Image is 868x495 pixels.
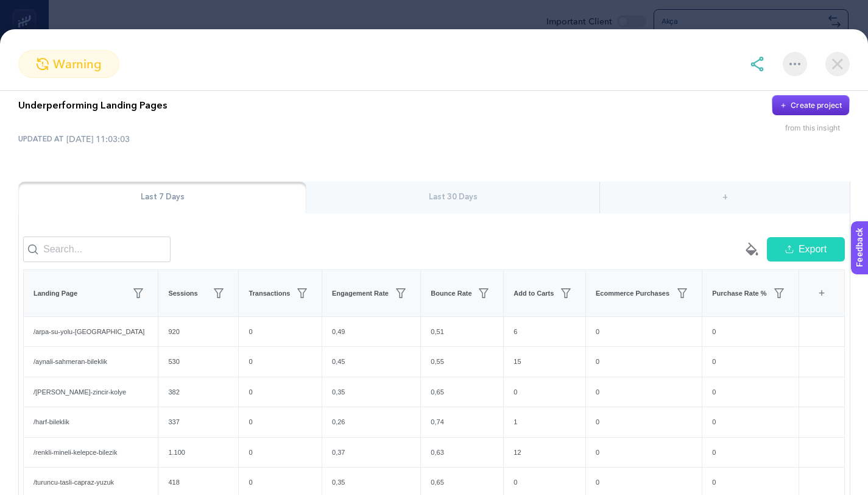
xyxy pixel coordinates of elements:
span: Engagement Rate [332,288,389,299]
div: 0 [239,377,322,407]
div: 1 [504,407,585,437]
p: Underperforming Landing Pages [18,98,167,113]
div: + [810,280,833,307]
div: 0,49 [322,317,420,347]
div: 0 [586,377,702,407]
div: 337 [158,407,238,437]
img: warning [37,58,49,70]
div: 0 [239,317,322,347]
div: /[PERSON_NAME]-zincir-kolye [24,377,158,407]
div: 0 [586,347,702,377]
div: 0,63 [421,438,503,468]
span: warning [53,55,102,73]
div: 0,65 [421,377,503,407]
div: 0,45 [322,347,420,377]
span: Sessions [168,288,197,299]
div: /aynali-sahmeran-bileklik [24,347,158,377]
div: 0 [702,438,799,468]
div: Last 7 Days [18,182,306,213]
div: 0,55 [421,347,503,377]
div: 6 [504,317,585,347]
div: 0 [702,347,799,377]
img: More options [789,63,800,65]
img: close-dialog [825,52,850,76]
div: 1.100 [158,438,238,468]
div: from this insight [785,123,850,133]
div: 0,35 [322,377,420,407]
span: Feedback [7,4,46,13]
div: + [600,182,850,213]
div: 8 items selected [809,280,819,307]
time: [DATE] 11:03:03 [66,133,130,145]
div: 0,37 [322,438,420,468]
div: 0 [239,347,322,377]
div: 12 [504,438,585,468]
div: 0 [239,438,322,468]
input: Search... [23,237,171,262]
div: 0 [702,377,799,407]
button: Export [767,237,845,262]
button: Create project [772,95,850,116]
span: Transactions [249,288,290,299]
div: 0,26 [322,407,420,437]
div: 920 [158,317,238,347]
div: Create project [791,101,842,110]
div: 0 [586,407,702,437]
div: 0 [586,317,702,347]
div: 0 [702,407,799,437]
div: /arpa-su-yolu-[GEOGRAPHIC_DATA] [24,317,158,347]
span: Landing Page [34,288,77,299]
span: Export [799,242,827,257]
div: 530 [158,347,238,377]
img: share [750,57,764,71]
div: 0,51 [421,317,503,347]
span: Ecommerce Purchases [596,288,669,299]
span: Add to Carts [513,288,554,299]
div: 0 [586,438,702,468]
div: 0 [239,407,322,437]
div: Last 30 Days [306,182,599,213]
span: UPDATED AT [18,134,64,144]
div: 15 [504,347,585,377]
div: 0 [702,317,799,347]
span: Bounce Rate [431,288,471,299]
span: Purchase Rate % [712,288,766,299]
div: 382 [158,377,238,407]
div: 0 [504,377,585,407]
div: /renkli-mineli-kelepce-bilezik [24,438,158,468]
div: 0,74 [421,407,503,437]
div: /harf-bileklik [24,407,158,437]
